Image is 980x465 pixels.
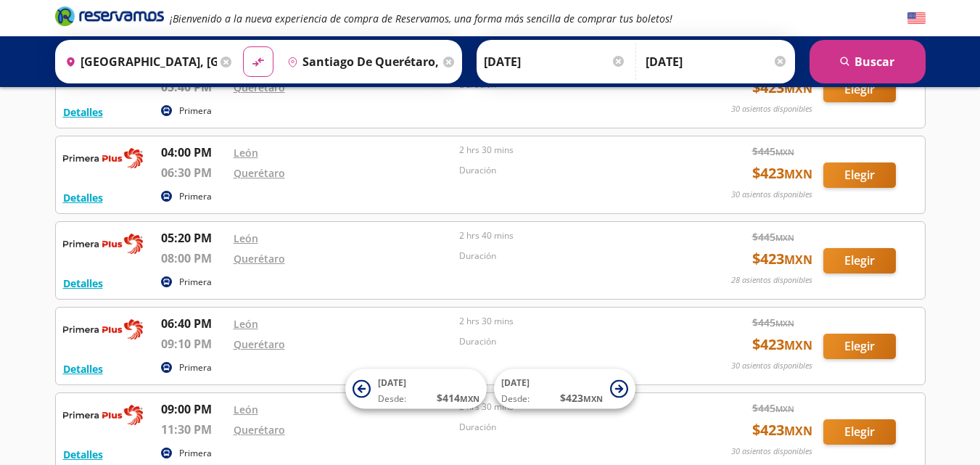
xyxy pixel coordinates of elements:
p: 28 asientos disponibles [731,274,812,287]
p: Duración [459,335,678,348]
small: MXN [784,166,812,182]
p: 2 hrs 40 mins [459,229,678,242]
p: Primera [179,276,212,289]
span: [DATE] [378,376,406,389]
small: MXN [784,252,812,268]
span: $ 423 [752,334,812,355]
a: Querétaro [234,423,285,437]
button: [DATE]Desde:$414MXN [345,369,487,409]
button: Elegir [823,334,896,359]
span: $ 423 [560,390,603,406]
span: $ 423 [752,77,812,99]
p: Primera [179,361,212,374]
small: MXN [784,423,812,439]
a: León [234,317,258,331]
button: Elegir [823,419,896,445]
p: 30 asientos disponibles [731,103,812,115]
button: Detalles [63,190,103,205]
a: Querétaro [234,337,285,351]
p: Primera [179,190,212,203]
p: 04:00 PM [161,144,226,161]
button: English [907,9,926,28]
button: Elegir [823,248,896,273]
a: León [234,146,258,160]
i: Brand Logo [55,5,164,27]
p: Duración [459,250,678,263]
p: Primera [179,104,212,118]
small: MXN [784,81,812,96]
img: RESERVAMOS [63,400,143,429]
button: Elegir [823,162,896,188]
span: $ 423 [752,419,812,441]
small: MXN [775,147,794,157]
p: 06:30 PM [161,164,226,181]
input: Elegir Fecha [484,44,626,80]
input: Opcional [646,44,788,80]
button: Buscar [810,40,926,83]
span: $ 445 [752,400,794,416]
p: 09:00 PM [161,400,226,418]
p: Duración [459,421,678,434]
button: Detalles [63,361,103,376]
span: $ 445 [752,144,794,159]
a: Brand Logo [55,5,164,31]
span: Desde: [378,392,406,406]
span: [DATE] [501,376,530,389]
img: RESERVAMOS [63,315,143,344]
a: Querétaro [234,81,285,94]
small: MXN [784,337,812,353]
a: Querétaro [234,166,285,180]
button: Detalles [63,447,103,462]
span: $ 445 [752,315,794,330]
p: 30 asientos disponibles [731,189,812,201]
p: 2 hrs 30 mins [459,315,678,328]
img: RESERVAMOS [63,144,143,173]
span: Desde: [501,392,530,406]
button: Detalles [63,276,103,291]
button: [DATE]Desde:$423MXN [494,369,635,409]
small: MXN [460,393,479,404]
span: $ 445 [752,229,794,244]
span: $ 414 [437,390,479,406]
a: Querétaro [234,252,285,266]
p: Duración [459,164,678,177]
button: Detalles [63,104,103,120]
a: León [234,231,258,245]
p: 08:00 PM [161,250,226,267]
p: 30 asientos disponibles [731,445,812,458]
p: 05:20 PM [161,229,226,247]
input: Buscar Destino [281,44,440,80]
small: MXN [775,403,794,414]
span: $ 423 [752,162,812,184]
img: RESERVAMOS [63,229,143,258]
small: MXN [775,318,794,329]
small: MXN [583,393,603,404]
span: $ 423 [752,248,812,270]
em: ¡Bienvenido a la nueva experiencia de compra de Reservamos, una forma más sencilla de comprar tus... [170,12,672,25]
a: León [234,403,258,416]
p: 30 asientos disponibles [731,360,812,372]
button: Elegir [823,77,896,102]
p: 09:10 PM [161,335,226,353]
p: Primera [179,447,212,460]
input: Buscar Origen [59,44,218,80]
small: MXN [775,232,794,243]
p: 2 hrs 30 mins [459,144,678,157]
p: 06:40 PM [161,315,226,332]
p: 11:30 PM [161,421,226,438]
